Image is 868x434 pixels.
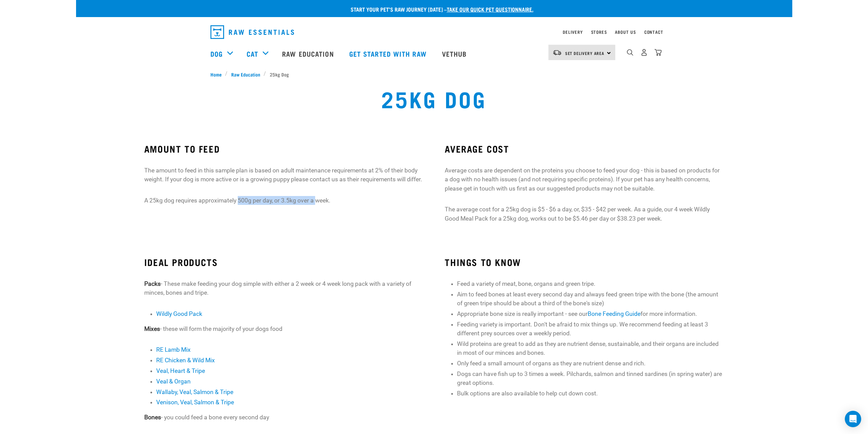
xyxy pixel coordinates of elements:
[445,257,724,267] h3: THINGS TO KNOW
[457,290,724,308] li: Aim to feed bones at least every second day and always feed green tripe with the bone (the amount...
[845,411,861,427] div: Open Intercom Messenger
[156,399,234,406] a: Venison, Veal, Salmon & Tripe
[588,310,641,317] a: Bone Feeding Guide
[210,71,222,78] span: Home
[210,25,294,39] img: Raw Essentials Logo
[144,257,423,267] h3: IDEAL PRODUCTS
[81,5,797,13] p: Start your pet’s raw journey [DATE] –
[447,8,533,11] a: take our quick pet questionnaire.
[210,71,225,78] a: Home
[275,40,342,67] a: Raw Education
[445,166,724,193] p: Average costs are dependent on the proteins you choose to feed your dog - this is based on produc...
[457,339,724,358] li: Wild proteins are great to add as they are nutrient dense, sustainable, and their organs are incl...
[457,359,724,368] li: Only feed a small amount of organs as they are nutrient dense and rich.
[445,205,724,223] p: The average cost for a 25kg dog is $5 - $6 a day, or, $35 - $42 per week. As a guide, our 4 week ...
[615,31,636,33] a: About Us
[457,369,724,388] li: Dogs can have fish up to 3 times a week. Pilchards, salmon and tinned sardines (in spring water) ...
[627,49,633,56] img: home-icon-1@2x.png
[210,71,658,78] nav: breadcrumbs
[563,31,583,33] a: Delivery
[144,196,423,205] p: A 25kg dog requires approximately 500g per day, or 3.5kg over a week.
[156,389,233,395] a: Wallaby, Veal, Salmon & Tripe
[144,325,160,332] strong: Mixes
[210,48,223,59] a: Dog
[457,389,724,398] li: Bulk options are also available to help cut down cost.
[591,31,607,33] a: Stores
[654,49,662,56] img: home-icon@2x.png
[457,279,724,288] li: Feed a variety of meat, bone, organs and green tripe.
[144,414,161,421] strong: Bones
[156,357,215,364] a: RE Chicken & Wild Mix
[381,86,486,111] h1: 25kg Dog
[445,143,724,154] h3: AVERAGE COST
[231,71,260,78] span: Raw Education
[156,367,205,374] a: Veal, Heart & Tripe
[644,31,663,33] a: Contact
[435,40,475,67] a: Vethub
[553,50,562,56] img: van-moving.png
[156,378,191,385] a: Veal & Organ
[144,280,161,287] strong: Packs
[144,413,423,422] p: - you could feed a bone every second day
[227,71,264,78] a: Raw Education
[76,40,792,67] nav: dropdown navigation
[641,49,648,56] img: user.png
[205,23,663,42] nav: dropdown navigation
[156,310,202,317] a: Wildly Good Pack
[457,309,724,318] li: Appropriate bone size is really important - see our for more information.
[144,143,423,154] h3: AMOUNT TO FEED
[144,279,423,297] p: - These make feeding your dog simple with either a 2 week or 4 week long pack with a variety of m...
[457,320,724,338] li: Feeding variety is important. Don't be afraid to mix things up. We recommend feeding at least 3 d...
[144,166,423,184] p: The amount to feed in this sample plan is based on adult maintenance requirements at 2% of their ...
[156,346,191,353] a: RE Lamb Mix
[565,52,605,54] span: Set Delivery Area
[342,40,435,67] a: Get started with Raw
[144,324,423,333] p: - these will form the majority of your dogs food
[247,48,258,59] a: Cat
